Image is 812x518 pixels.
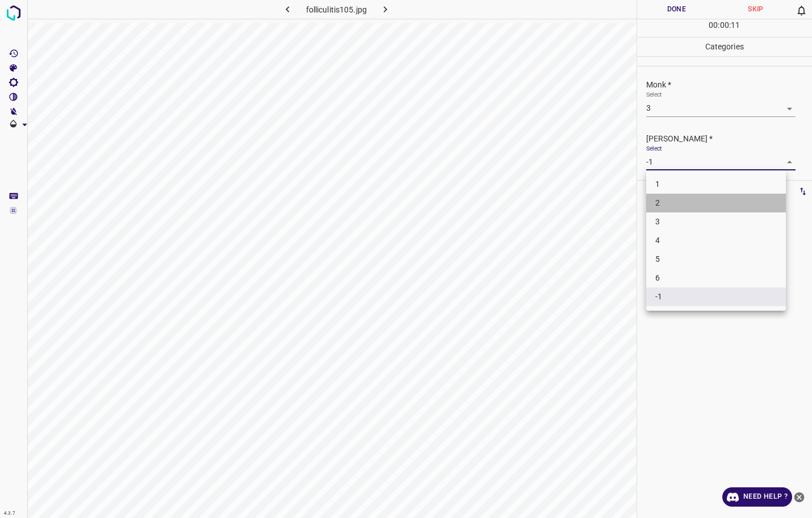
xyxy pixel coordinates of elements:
[646,212,786,231] li: 3
[646,175,786,194] li: 1
[646,269,786,287] li: 6
[646,194,786,212] li: 2
[646,250,786,269] li: 5
[646,231,786,250] li: 4
[646,287,786,306] li: -1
